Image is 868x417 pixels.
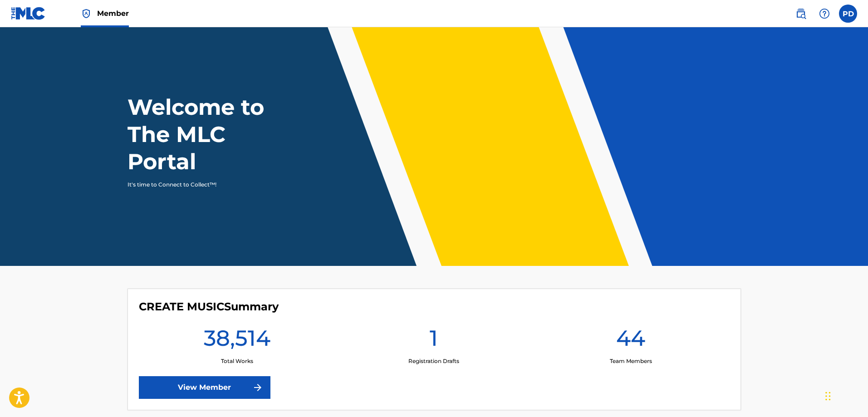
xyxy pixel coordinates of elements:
img: Top Rightsholder [81,8,92,19]
img: MLC Logo [11,7,46,20]
p: Team Members [610,357,652,365]
a: View Member [139,376,270,399]
p: Total Works [221,357,253,365]
h4: CREATE MUSIC [139,300,279,314]
img: help [819,8,830,19]
h1: 44 [616,324,645,357]
div: Drag [825,383,831,410]
div: Help [815,5,834,23]
img: f7272a7cc735f4ea7f67.svg [252,382,263,393]
span: Member [97,8,129,19]
h1: 38,514 [204,324,270,357]
h1: 1 [430,324,438,357]
img: search [795,8,806,19]
iframe: Chat Widget [823,373,868,417]
a: Public Search [792,5,810,23]
h1: Welcome to The MLC Portal [128,93,297,175]
p: Registration Drafts [408,357,459,365]
div: User Menu [839,5,857,23]
p: It's time to Connect to Collect™! [128,181,285,189]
